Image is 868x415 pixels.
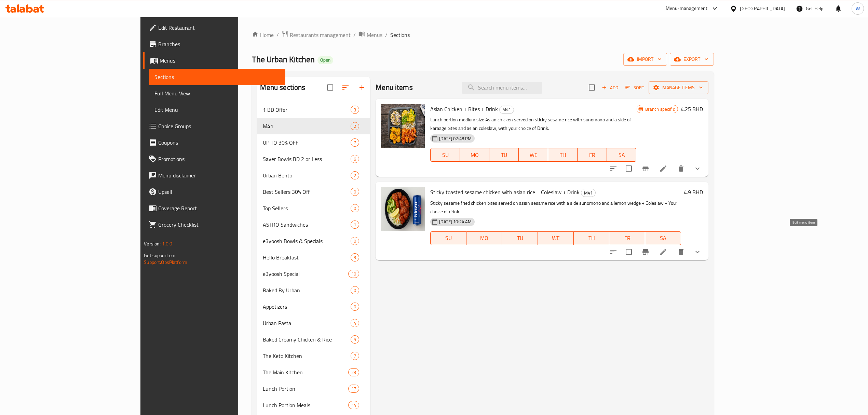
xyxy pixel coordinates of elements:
[351,188,359,196] div: items
[519,148,548,162] button: WE
[351,107,359,113] span: 3
[349,386,359,392] span: 17
[162,239,173,248] span: 1.0.0
[351,320,359,326] span: 4
[430,148,460,162] button: SU
[263,368,348,376] span: The Main Kitchen
[263,171,351,179] span: Urban Bento
[263,335,351,344] span: Baked Creamy Chicken & Rice
[351,304,359,310] span: 0
[612,233,642,243] span: FR
[257,331,370,348] div: Baked Creamy Chicken & Rice5
[381,187,425,231] img: Sticky toasted sesame chicken with asian rice + Coleslaw + Drink
[263,204,351,212] div: Top Sellers
[581,189,596,197] div: M41
[351,138,359,147] div: items
[263,401,348,409] span: Lunch Portion Meals
[659,164,667,173] a: Edit menu item
[351,237,359,245] div: items
[693,248,702,256] svg: Show Choices
[257,298,370,315] div: Appetizers0
[675,55,708,64] span: export
[666,4,708,13] div: Menu-management
[351,172,359,179] span: 2
[282,30,351,39] a: Restaurants management
[856,5,860,12] span: W
[684,187,703,197] h6: 4.9 BHD
[263,237,351,245] span: e3yoosh Bowls & Specials
[257,102,370,118] div: 1 BD Offer3
[353,31,356,39] li: /
[351,220,359,229] div: items
[158,122,280,130] span: Choice Groups
[263,286,351,294] span: Baked By Urban
[349,402,359,409] span: 14
[158,188,280,196] span: Upsell
[622,245,636,259] span: Select to update
[263,303,351,311] span: Appetizers
[670,53,714,66] button: export
[637,244,654,260] button: Branch-specific-item
[351,222,359,228] span: 1
[143,118,285,134] a: Choice Groups
[351,286,359,294] div: items
[263,122,351,130] div: M41
[149,85,285,102] a: Full Menu View
[337,79,354,96] span: Sort sections
[351,171,359,179] div: items
[648,233,678,243] span: SA
[143,184,285,200] a: Upsell
[463,150,487,160] span: MO
[629,55,662,64] span: import
[609,231,645,245] button: FR
[376,82,413,93] h2: Menu items
[257,200,370,216] div: Top Sellers0
[351,287,359,294] span: 0
[354,79,370,96] button: Add section
[351,205,359,212] span: 0
[689,244,706,260] button: show more
[466,231,502,245] button: MO
[489,148,519,162] button: TU
[649,81,708,94] button: Manage items
[149,102,285,118] a: Edit Menu
[599,82,621,93] span: Add item
[430,187,580,197] span: Sticky toasted sesame chicken with asian rice + Coleslaw + Drink
[144,251,175,260] span: Get support on:
[645,231,681,245] button: SA
[599,82,621,93] button: Add
[390,31,410,39] span: Sections
[143,52,285,69] a: Menus
[351,353,359,359] span: 7
[143,134,285,151] a: Coupons
[263,155,351,163] div: Saver Bowls BD 2 or Less
[351,303,359,311] div: items
[351,352,359,360] div: items
[430,231,466,245] button: SU
[505,233,535,243] span: TU
[622,161,636,176] span: Select to update
[143,151,285,167] a: Promotions
[385,31,388,39] li: /
[460,148,489,162] button: MO
[143,216,285,233] a: Grocery Checklist
[351,238,359,244] span: 0
[502,231,538,245] button: TU
[433,233,464,243] span: SU
[257,167,370,184] div: Urban Bento2
[610,150,634,160] span: SA
[462,82,542,94] input: search
[149,69,285,85] a: Sections
[144,239,161,248] span: Version:
[158,171,280,179] span: Menu disclaimer
[323,80,337,95] span: Select all sections
[263,352,351,360] span: The Keto Kitchen
[263,319,351,327] div: Urban Pasta
[158,40,280,48] span: Branches
[351,336,359,343] span: 5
